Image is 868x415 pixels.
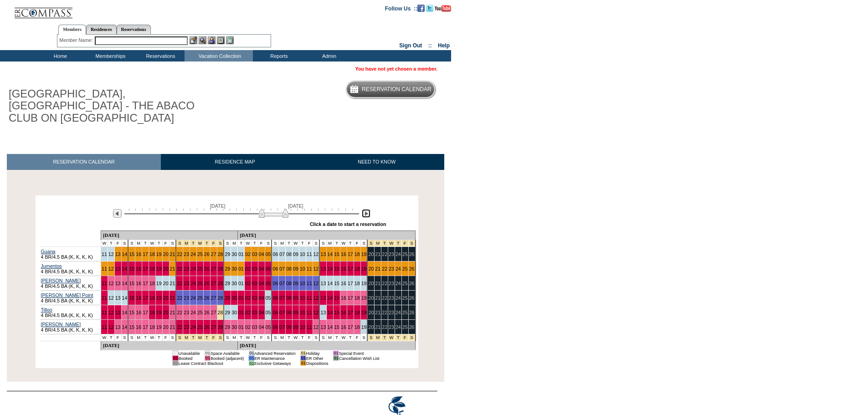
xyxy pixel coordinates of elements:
a: 11 [307,266,312,272]
a: Tilloo [41,307,52,313]
a: 17 [348,295,353,301]
a: 22 [177,251,182,257]
a: 19 [156,310,162,315]
a: 30 [231,281,237,286]
a: 05 [266,324,271,330]
a: NEED TO KNOW [309,154,444,170]
a: 03 [252,251,257,257]
a: 06 [272,310,278,315]
a: 21 [170,281,175,286]
a: 17 [143,251,148,257]
a: Help [438,42,450,49]
td: S [128,240,135,247]
a: 25 [197,310,203,315]
a: 24 [190,251,196,257]
td: Memberships [84,50,134,61]
a: 03 [252,324,257,330]
a: 22 [177,295,182,301]
a: 19 [156,266,162,272]
a: 01 [238,310,244,315]
a: 28 [218,251,223,257]
a: 23 [184,266,189,272]
a: 14 [327,295,333,301]
a: Members [58,25,86,35]
a: 27 [211,266,216,272]
a: 17 [143,281,148,286]
a: 22 [177,310,182,315]
a: 22 [177,324,182,330]
a: 14 [122,281,128,286]
a: 11 [307,324,312,330]
span: :: [428,42,432,49]
a: 12 [313,295,319,301]
a: 22 [382,266,387,272]
a: 08 [286,295,292,301]
a: 28 [218,310,223,315]
a: 16 [341,310,346,315]
a: 13 [115,310,121,315]
a: Guana [41,249,56,254]
a: 29 [225,266,230,272]
a: 23 [184,310,189,315]
td: T [108,240,114,247]
a: 15 [129,281,134,286]
a: 05 [266,295,271,301]
a: 04 [259,310,264,315]
a: 01 [238,281,244,286]
a: 14 [327,310,333,315]
a: 12 [108,266,114,272]
span: [DATE] [210,203,226,209]
a: 16 [341,324,346,330]
img: Previous [113,209,122,218]
a: 09 [293,281,298,286]
a: 16 [136,251,141,257]
a: 13 [115,295,121,301]
a: 12 [108,251,114,257]
a: 23 [389,266,394,272]
span: You have not yet chosen a member. [355,66,437,72]
a: 17 [348,310,353,315]
a: 14 [327,324,333,330]
a: 16 [136,281,141,286]
td: Vacation Collection [185,50,253,61]
a: 19 [361,266,367,272]
a: 24 [190,324,196,330]
a: 16 [136,266,141,272]
a: 01 [238,295,244,301]
td: [DATE] [238,231,416,240]
a: 03 [252,281,257,286]
a: 02 [245,310,251,315]
a: 13 [320,251,326,257]
div: Click a date to start a reservation [310,221,386,227]
a: 16 [136,310,141,315]
img: Become our fan on Facebook [417,5,425,12]
a: 21 [170,310,175,315]
a: Sign Out [399,42,422,49]
a: 27 [211,324,216,330]
a: 08 [286,266,292,272]
a: 04 [259,281,264,286]
a: 15 [334,295,339,301]
h1: [GEOGRAPHIC_DATA], [GEOGRAPHIC_DATA] - THE ABACO CLUB ON [GEOGRAPHIC_DATA] [7,86,211,126]
td: W [149,240,155,247]
a: 12 [108,295,114,301]
a: 26 [204,281,210,286]
a: 24 [190,266,196,272]
a: 17 [143,310,148,315]
a: 19 [156,251,162,257]
a: 19 [361,295,367,301]
a: 15 [129,266,134,272]
a: 11 [102,324,107,330]
td: F [162,240,169,247]
a: Residences [86,25,117,34]
a: 20 [163,295,169,301]
a: 18 [149,281,155,286]
a: 07 [279,295,285,301]
a: 09 [293,295,298,301]
a: 02 [245,295,251,301]
td: Thanksgiving 2026 [190,240,197,247]
a: 11 [102,310,107,315]
a: 26 [204,295,210,301]
td: W [101,240,108,247]
a: 03 [252,295,257,301]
